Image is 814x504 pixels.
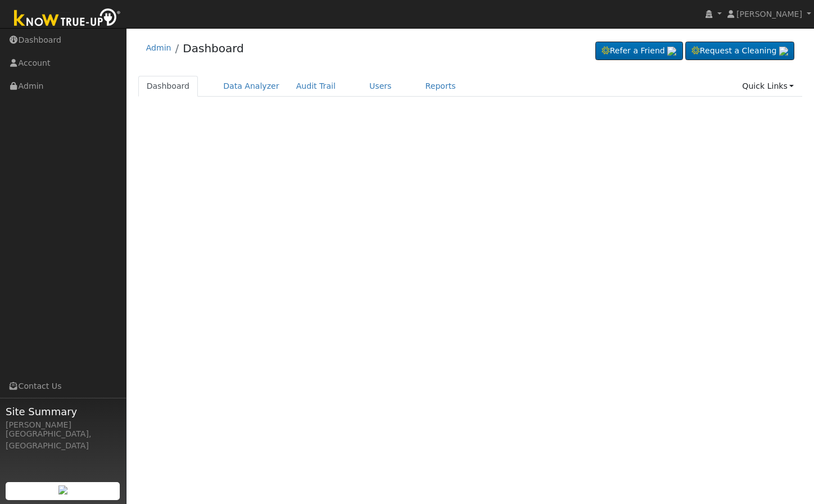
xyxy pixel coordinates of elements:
div: [PERSON_NAME] [6,419,120,431]
span: Site Summary [6,404,120,419]
a: Admin [146,43,171,52]
img: Know True-Up [8,6,126,31]
img: retrieve [667,47,676,56]
a: Refer a Friend [595,42,683,61]
img: retrieve [779,47,788,56]
a: Request a Cleaning [685,42,794,61]
a: Reports [417,76,464,97]
span: [PERSON_NAME] [736,10,802,19]
a: Audit Trail [288,76,344,97]
a: Data Analyzer [215,76,288,97]
a: Quick Links [734,76,802,97]
a: Dashboard [138,76,198,97]
img: retrieve [58,485,67,494]
div: [GEOGRAPHIC_DATA], [GEOGRAPHIC_DATA] [6,428,120,452]
a: Dashboard [183,42,244,55]
a: Users [361,76,400,97]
